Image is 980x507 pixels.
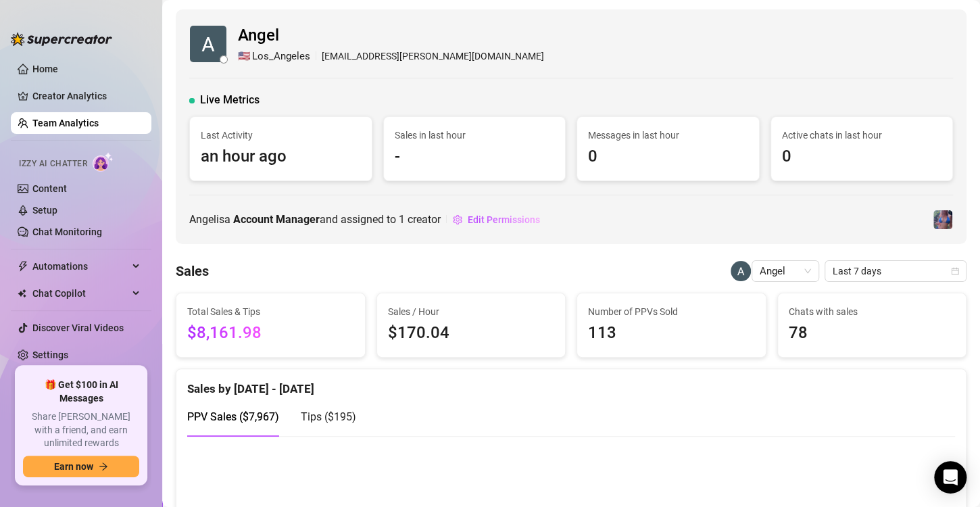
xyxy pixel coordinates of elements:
span: Last 7 days [833,261,958,281]
span: Tips ( $195 ) [301,410,356,423]
span: setting [453,215,462,224]
button: Earn nowarrow-right [23,456,139,477]
a: Team Analytics [32,118,99,128]
div: Open Intercom Messenger [934,461,966,493]
span: Chats with sales [789,304,956,319]
span: Edit Permissions [468,214,540,225]
div: [EMAIL_ADDRESS][PERSON_NAME][DOMAIN_NAME] [238,49,544,65]
span: 78 [789,320,956,346]
span: Sales / Hour [388,304,555,319]
b: Account Manager [233,213,320,226]
span: Sales in last hour [395,128,555,143]
img: Chat Copilot [18,289,26,298]
img: Angel [190,26,226,62]
span: PPV Sales ( $7,967 ) [187,410,279,423]
span: calendar [951,267,959,275]
span: Automations [32,256,128,277]
img: logo-BBDzfeDw.svg [11,32,112,46]
button: Edit Permissions [452,209,541,231]
a: Home [32,64,58,74]
span: Angel [238,23,544,49]
span: $8,161.98 [187,320,354,346]
img: AI Chatter [93,152,114,172]
span: thunderbolt [18,261,28,272]
span: 0 [588,144,748,170]
span: 0 [782,144,942,170]
span: arrow-right [99,462,108,471]
span: Active chats in last hour [782,128,942,143]
span: Chat Copilot [32,283,128,304]
span: 🇺🇸 [238,49,251,65]
span: Messages in last hour [588,128,748,143]
a: Creator Analytics [32,85,141,107]
img: Jaylie [933,210,952,229]
span: Last Activity [201,128,361,143]
span: Share [PERSON_NAME] with a friend, and earn unlimited rewards [23,410,139,450]
a: Content [32,183,67,194]
span: Los_Angeles [252,49,310,65]
span: 113 [588,320,755,346]
img: Angel [731,261,751,281]
a: Chat Monitoring [32,226,102,237]
a: Setup [32,205,57,216]
span: Number of PPVs Sold [588,304,755,319]
span: Live Metrics [200,92,260,108]
span: Angel is a and assigned to creator [189,211,441,228]
span: Angel [760,261,811,281]
h4: Sales [176,262,209,281]
a: Discover Viral Videos [32,322,124,333]
span: Total Sales & Tips [187,304,354,319]
span: Earn now [54,461,93,472]
div: Sales by [DATE] - [DATE] [187,369,955,398]
span: 🎁 Get $100 in AI Messages [23,379,139,405]
span: an hour ago [201,144,361,170]
a: Settings [32,349,68,360]
span: $170.04 [388,320,555,346]
span: - [395,144,555,170]
span: 1 [399,213,405,226]
span: Izzy AI Chatter [19,158,87,170]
